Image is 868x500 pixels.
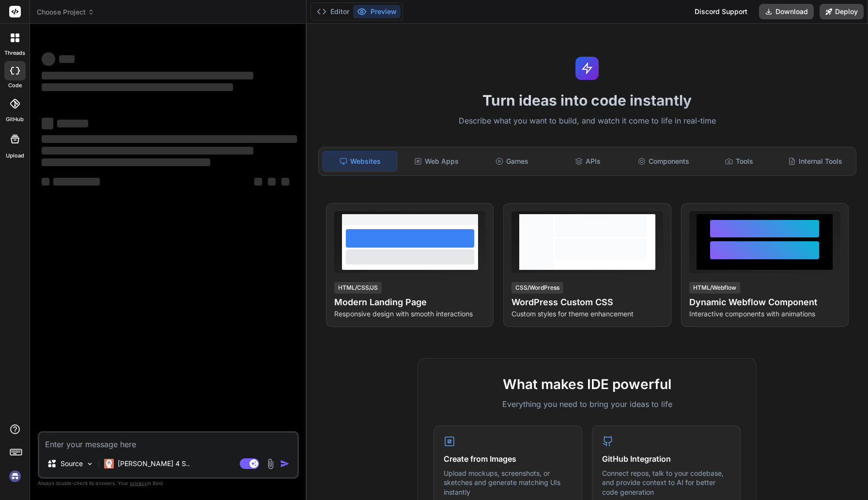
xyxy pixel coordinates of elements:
label: threads [4,49,25,57]
p: Connect repos, talk to your codebase, and provide context to AI for better code generation [602,469,730,497]
p: Everything you need to bring your ideas to life [434,398,741,410]
span: Choose Project [37,7,94,17]
p: Responsive design with smooth interactions [334,309,485,319]
span: ‌ [268,178,276,186]
h4: GitHub Integration [602,453,730,465]
p: Upload mockups, screenshots, or sketches and generate matching UIs instantly [444,469,572,497]
h1: Turn ideas into code instantly [312,92,862,109]
img: attachment [265,458,276,469]
button: Preview [353,5,401,18]
p: Always double-check its answers. Your in Bind [38,479,299,488]
span: ‌ [42,158,210,166]
div: Internal Tools [778,151,852,172]
p: Describe what you want to build, and watch it come to life in real-time [312,115,862,127]
button: Download [759,4,814,19]
span: ‌ [42,83,233,91]
span: ‌ [57,120,88,127]
span: ‌ [42,52,55,66]
h4: Dynamic Webflow Component [689,296,840,309]
div: Components [627,151,700,172]
img: Pick Models [86,460,94,468]
span: ‌ [42,147,253,155]
label: code [8,81,22,90]
div: Web Apps [399,151,473,172]
div: Games [475,151,549,172]
p: [PERSON_NAME] 4 S.. [118,459,190,469]
img: icon [280,459,290,469]
span: ‌ [42,178,49,186]
span: ‌ [59,55,75,63]
div: Tools [702,151,776,172]
h4: Create from Images [444,453,572,465]
div: HTML/CSS/JS [334,282,382,294]
span: ‌ [281,178,289,186]
p: Source [61,459,83,469]
div: APIs [551,151,624,172]
img: Claude 4 Sonnet [104,459,114,469]
label: GitHub [6,115,24,124]
h4: Modern Landing Page [334,296,485,309]
span: ‌ [254,178,262,186]
div: HTML/Webflow [689,282,740,294]
p: Custom styles for theme enhancement [511,309,663,319]
p: Interactive components with animations [689,309,840,319]
img: signin [7,468,23,484]
h2: What makes IDE powerful [434,374,741,394]
span: privacy [130,480,147,486]
span: ‌ [42,72,253,79]
button: Editor [313,5,353,18]
label: Upload [6,152,24,160]
span: ‌ [53,178,100,186]
div: CSS/WordPress [511,282,563,294]
h4: WordPress Custom CSS [511,296,663,309]
div: Websites [323,151,397,172]
div: Discord Support [689,4,753,19]
span: ‌ [42,118,53,129]
button: Deploy [820,4,864,19]
span: ‌ [42,135,297,143]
